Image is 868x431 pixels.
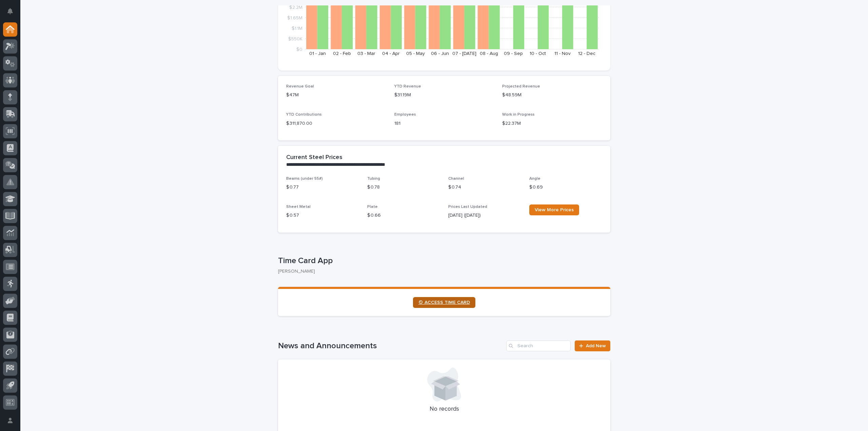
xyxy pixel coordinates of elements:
p: Time Card App [278,256,608,266]
span: YTD Contributions [286,113,322,117]
span: ⏲ ACCESS TIME CARD [418,300,470,305]
span: Plate [367,205,378,209]
tspan: $1.1M [292,26,302,31]
p: 181 [394,120,494,127]
text: 02 - Feb [333,51,351,56]
text: 10 - Oct [530,51,546,56]
span: Channel [448,177,464,181]
span: Add New [586,344,606,348]
span: Tubing [367,177,380,181]
text: 09 - Sep [504,51,523,56]
span: Revenue Goal [286,84,314,89]
button: Notifications [3,4,17,18]
span: Prices Last Updated [448,205,487,209]
text: 06 - Jun [431,51,449,56]
h1: News and Announcements [278,341,504,351]
div: Notifications [8,8,17,19]
p: $ 0.69 [529,184,602,191]
tspan: $1.65M [287,15,302,20]
span: Sheet Metal [286,205,311,209]
span: Angle [529,177,540,181]
p: $ 311,870.00 [286,120,386,127]
a: ⏲ ACCESS TIME CARD [413,297,475,308]
p: $48.59M [502,92,602,99]
text: 04 - Apr [382,51,400,56]
h2: Current Steel Prices [286,154,342,161]
p: [PERSON_NAME] [278,269,605,274]
text: 08 - Aug [480,51,498,56]
tspan: $2.2M [289,5,302,9]
p: $31.19M [394,92,494,99]
a: View More Prices [529,204,579,215]
p: $22.37M [502,120,602,127]
p: $ 0.66 [367,212,440,219]
span: Projected Revenue [502,84,540,89]
span: Beams (under 55#) [286,177,323,181]
p: [DATE] ([DATE]) [448,212,521,219]
text: 05 - May [406,51,425,56]
span: YTD Revenue [394,84,421,89]
input: Search [506,340,571,351]
text: 03 - Mar [357,51,375,56]
span: Employees [394,113,416,117]
p: No records [286,406,602,413]
tspan: $550K [288,36,302,41]
tspan: $0 [296,47,302,52]
text: 11 - Nov [554,51,571,56]
text: 01 - Jan [309,51,326,56]
text: 12 - Dec [578,51,595,56]
span: Work in Progress [502,113,535,117]
p: $ 0.57 [286,212,359,219]
p: $ 0.74 [448,184,521,191]
p: $ 0.78 [367,184,440,191]
text: 07 - [DATE] [452,51,476,56]
a: Add New [575,340,610,351]
span: View More Prices [535,208,574,212]
p: $47M [286,92,386,99]
p: $ 0.77 [286,184,359,191]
